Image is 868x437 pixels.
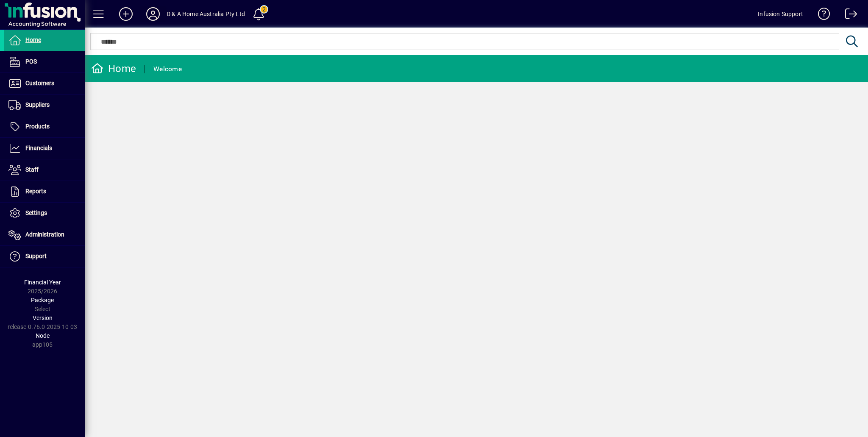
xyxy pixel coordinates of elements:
[4,95,85,116] a: Suppliers
[31,297,54,303] span: Package
[25,58,37,65] span: POS
[153,62,182,76] div: Welcome
[25,188,46,195] span: Reports
[112,6,139,22] button: Add
[4,159,85,181] a: Staff
[25,145,52,151] span: Financials
[25,231,64,238] span: Administration
[167,7,245,21] div: D & A Home Australia Pty Ltd
[4,246,85,267] a: Support
[25,101,50,108] span: Suppliers
[25,36,41,43] span: Home
[839,2,857,29] a: Logout
[33,315,53,321] span: Version
[812,2,830,29] a: Knowledge Base
[25,253,47,259] span: Support
[25,166,39,173] span: Staff
[24,279,61,286] span: Financial Year
[91,62,136,75] div: Home
[758,7,803,21] div: Infusion Support
[4,203,85,224] a: Settings
[4,224,85,245] a: Administration
[4,116,85,137] a: Products
[4,73,85,94] a: Customers
[36,332,50,339] span: Node
[25,209,47,216] span: Settings
[4,138,85,159] a: Financials
[4,181,85,202] a: Reports
[139,6,167,22] button: Profile
[25,80,54,86] span: Customers
[4,51,85,72] a: POS
[25,123,50,130] span: Products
